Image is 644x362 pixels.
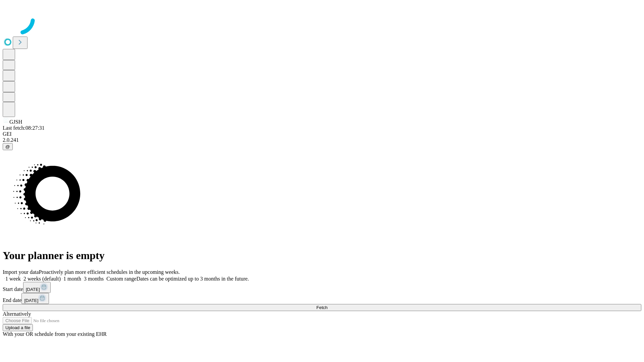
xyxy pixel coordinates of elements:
[23,276,61,282] span: 2 weeks (default)
[5,144,10,149] span: @
[3,311,31,317] span: Alternatively
[3,137,641,143] div: 2.0.241
[3,304,641,311] button: Fetch
[84,276,104,282] span: 3 months
[24,298,38,303] span: [DATE]
[5,276,21,282] span: 1 week
[137,276,249,282] span: Dates can be optimized up to 3 months in the future.
[26,287,40,292] span: [DATE]
[316,305,327,310] span: Fetch
[3,293,641,304] div: End date
[23,282,51,293] button: [DATE]
[3,125,45,131] span: Last fetch: 08:27:31
[3,331,107,337] span: With your OR schedule from your existing EHR
[106,276,136,282] span: Custom range
[3,269,39,275] span: Import your data
[3,249,641,262] h1: Your planner is empty
[39,269,180,275] span: Proactively plan more efficient schedules in the upcoming weeks.
[63,276,81,282] span: 1 month
[9,119,22,125] span: GJSH
[3,282,641,293] div: Start date
[3,131,641,137] div: GEI
[21,293,49,304] button: [DATE]
[3,324,33,331] button: Upload a file
[3,143,13,150] button: @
